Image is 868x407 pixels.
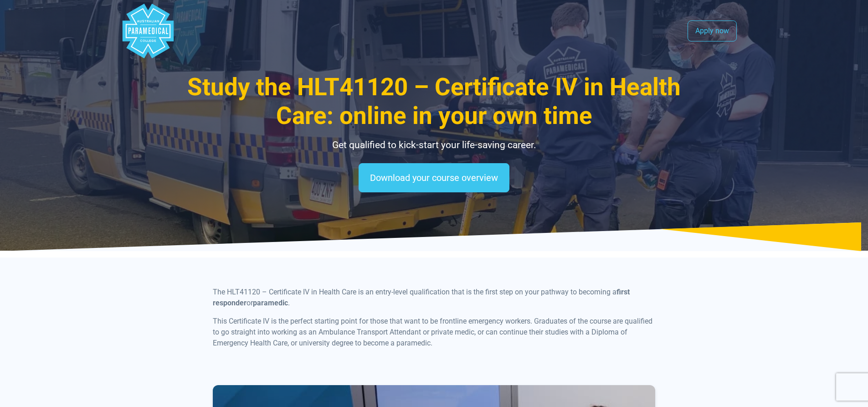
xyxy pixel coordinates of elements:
a: Download your course overview [359,163,509,192]
span: This Certificate IV is the perfect starting point for those that want to be frontline emergency w... [213,317,652,347]
span: Get qualified to kick-start your life-saving career. [332,139,536,150]
b: paramedic [253,299,288,307]
div: Australian Paramedical College [121,4,175,58]
span: Study the HLT41120 – Certificate IV in Health Care: online in your own time [187,73,681,130]
span: . [288,299,290,307]
span: or [247,299,253,307]
span: The HLT41120 – Certificate IV in Health Care is an entry-level qualification that is the first st... [213,288,616,296]
a: Apply now [688,21,737,41]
